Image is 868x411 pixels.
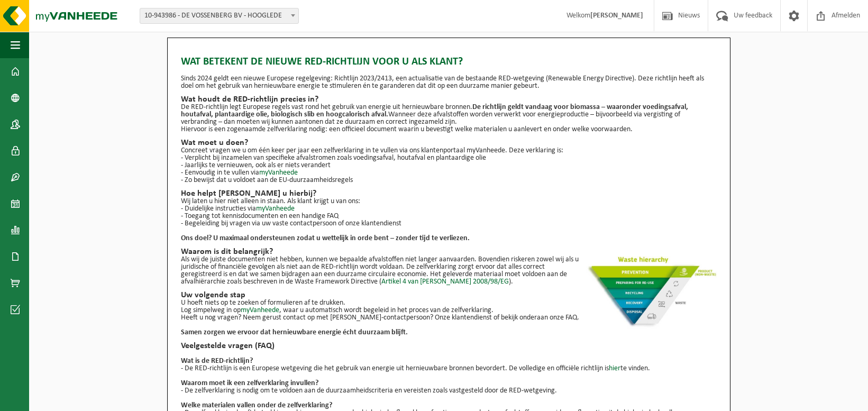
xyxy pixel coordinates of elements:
[181,256,717,286] p: Als wij de juiste documenten niet hebben, kunnen we bepaalde afvalstoffen niet langer aanvaarden....
[181,54,463,70] span: Wat betekent de nieuwe RED-richtlijn voor u als klant?
[181,126,717,133] p: Hiervoor is een zogenaamde zelfverklaring nodig: een officieel document waarin u bevestigt welke ...
[259,169,298,177] a: myVanheede
[181,328,408,336] b: Samen zorgen we ervoor dat hernieuwbare energie écht duurzaam blijft.
[140,8,299,24] span: 10-943986 - DE VOSSENBERG BV - HOOGLEDE
[181,365,717,372] p: - De RED-richtlijn is een Europese wetgeving die het gebruik van energie uit hernieuwbare bronnen...
[181,104,717,126] p: De RED-richtlijn legt Europese regels vast rond het gebruik van energie uit hernieuwbare bronnen....
[181,248,717,256] h2: Waarom is dit belangrijk?
[181,213,717,220] p: - Toegang tot kennisdocumenten en een handige FAQ
[181,189,717,198] h2: Hoe helpt [PERSON_NAME] u hierbij?
[181,234,470,242] strong: Ons doel? U maximaal ondersteunen zodat u wettelijk in orde bent – zonder tijd te verliezen.
[181,162,717,169] p: - Jaarlijks te vernieuwen, ook als er niets verandert
[181,357,253,365] b: Wat is de RED-richtlijn?
[181,342,717,350] h2: Veelgestelde vragen (FAQ)
[140,8,298,23] span: 10-943986 - DE VOSSENBERG BV - HOOGLEDE
[181,387,717,395] p: - De zelfverklaring is nodig om te voldoen aan de duurzaamheidscriteria en vereisten zoals vastge...
[609,364,620,372] a: hier
[241,306,279,314] a: myVanheede
[181,139,717,147] h2: Wat moet u doen?
[181,95,717,104] h2: Wat houdt de RED-richtlijn precies in?
[181,177,717,184] p: - Zo bewijst dat u voldoet aan de EU-duurzaamheidsregels
[181,314,717,322] p: Heeft u nog vragen? Neem gerust contact op met [PERSON_NAME]-contactpersoon? Onze klantendienst o...
[181,75,717,90] p: Sinds 2024 geldt een nieuwe Europese regelgeving: Richtlijn 2023/2413, een actualisatie van de be...
[181,299,717,314] p: U hoeft niets op te zoeken of formulieren af te drukken. Log simpelweg in op , waar u automatisch...
[181,154,717,162] p: - Verplicht bij inzamelen van specifieke afvalstromen zoals voedingsafval, houtafval en plantaard...
[590,12,643,20] strong: [PERSON_NAME]
[381,278,509,286] a: Artikel 4 van [PERSON_NAME] 2008/98/EG
[181,379,318,387] b: Waarom moet ik een zelfverklaring invullen?
[181,103,688,118] strong: De richtlijn geldt vandaag voor biomassa – waaronder voedingsafval, houtafval, plantaardige olie,...
[256,205,295,213] a: myVanheede
[181,220,717,227] p: - Begeleiding bij vragen via uw vaste contactpersoon of onze klantendienst
[181,147,717,154] p: Concreet vragen we u om één keer per jaar een zelfverklaring in te vullen via ons klantenportaal ...
[181,198,717,205] p: Wij laten u hier niet alleen in staan. Als klant krijgt u van ons:
[181,291,717,299] h2: Uw volgende stap
[181,169,717,177] p: - Eenvoudig in te vullen via
[181,205,717,213] p: - Duidelijke instructies via
[181,401,332,409] b: Welke materialen vallen onder de zelfverklaring?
